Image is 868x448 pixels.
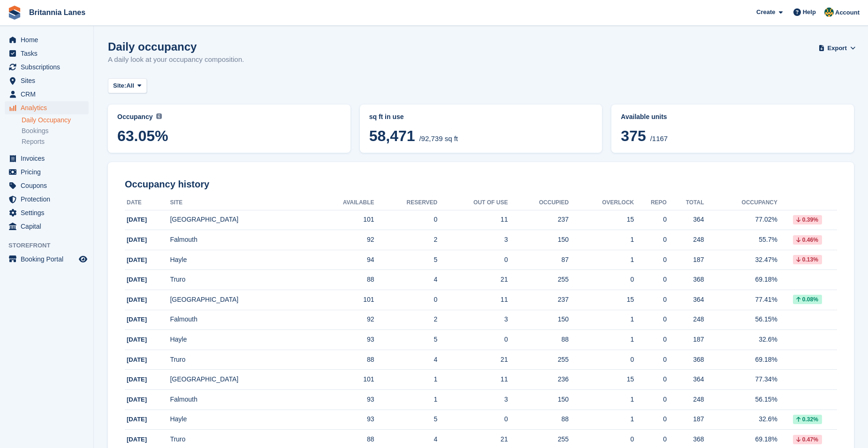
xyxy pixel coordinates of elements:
span: Occupancy [117,113,152,120]
a: menu [5,74,89,87]
td: 248 [667,390,704,410]
td: Hayle [170,410,310,430]
div: 1 [569,335,634,344]
div: 88 [508,335,569,344]
td: Truro [170,350,310,370]
span: All [126,81,134,90]
div: 15 [569,215,634,224]
div: 0.08% [793,295,822,304]
span: [DATE] [127,296,147,303]
td: 248 [667,230,704,250]
a: menu [5,179,89,192]
div: 255 [508,355,569,365]
td: 11 [437,290,508,310]
div: 0.32% [793,415,822,424]
td: 0 [374,210,438,230]
span: 63.05% [117,127,341,144]
span: [DATE] [127,276,147,283]
h2: Occupancy history [125,179,837,190]
td: 77.02% [704,210,777,230]
button: Site: All [108,78,147,94]
a: Reports [22,137,89,146]
span: Settings [21,206,77,219]
a: Britannia Lanes [25,5,89,20]
div: 255 [508,275,569,284]
span: sq ft in use [369,113,404,120]
th: Available [310,195,374,210]
span: Protection [21,193,77,206]
span: Create [756,7,775,17]
span: 58,471 [369,127,415,144]
div: 0 [634,215,667,224]
th: Occupancy [704,195,777,210]
td: 187 [667,250,704,270]
td: 187 [667,410,704,430]
td: 21 [437,350,508,370]
div: 0 [634,395,667,404]
a: menu [5,88,89,101]
td: 93 [310,390,374,410]
th: Total [667,195,704,210]
td: 3 [437,230,508,250]
td: 21 [437,270,508,290]
span: CRM [21,88,77,101]
div: 236 [508,374,569,384]
span: Capital [21,220,77,233]
th: Out of Use [437,195,508,210]
td: 1 [374,390,438,410]
div: 0 [634,275,667,284]
div: 0.39% [793,215,822,224]
a: Bookings [22,127,89,135]
a: menu [5,152,89,165]
span: [DATE] [127,356,147,363]
td: 5 [374,330,438,350]
td: 101 [310,370,374,390]
td: 56.15% [704,310,777,330]
td: 55.7% [704,230,777,250]
a: menu [5,253,89,266]
td: 56.15% [704,390,777,410]
span: Home [21,33,77,46]
abbr: Current breakdown of %{unit} occupied [369,112,593,122]
abbr: Current percentage of sq ft occupied [117,112,341,122]
span: Sites [21,74,77,87]
a: menu [5,193,89,206]
td: 364 [667,210,704,230]
div: 150 [508,314,569,324]
a: menu [5,101,89,114]
span: Coupons [21,179,77,192]
span: Storefront [8,241,93,250]
div: 87 [508,255,569,265]
span: Account [835,8,860,17]
span: /1167 [650,134,668,142]
td: 3 [437,310,508,330]
button: Export [820,40,854,56]
a: menu [5,47,89,60]
td: 248 [667,310,704,330]
td: 364 [667,290,704,310]
td: 5 [374,410,438,430]
div: 88 [508,414,569,424]
div: 237 [508,215,569,224]
a: Preview store [77,254,89,265]
div: 0.13% [793,255,822,264]
span: [DATE] [127,436,147,443]
div: 1 [569,255,634,265]
div: 0 [569,275,634,284]
div: 0 [634,314,667,324]
div: 0.46% [793,235,822,245]
td: 88 [310,350,374,370]
abbr: Current percentage of units occupied or overlocked [621,112,845,122]
td: 93 [310,330,374,350]
span: Help [803,7,816,17]
div: 0 [634,235,667,245]
td: 4 [374,270,438,290]
td: 88 [310,270,374,290]
span: [DATE] [127,316,147,323]
span: Subscriptions [21,60,77,74]
td: 92 [310,310,374,330]
div: 255 [508,434,569,444]
td: 101 [310,290,374,310]
div: 0 [634,255,667,265]
th: Repo [634,195,667,210]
